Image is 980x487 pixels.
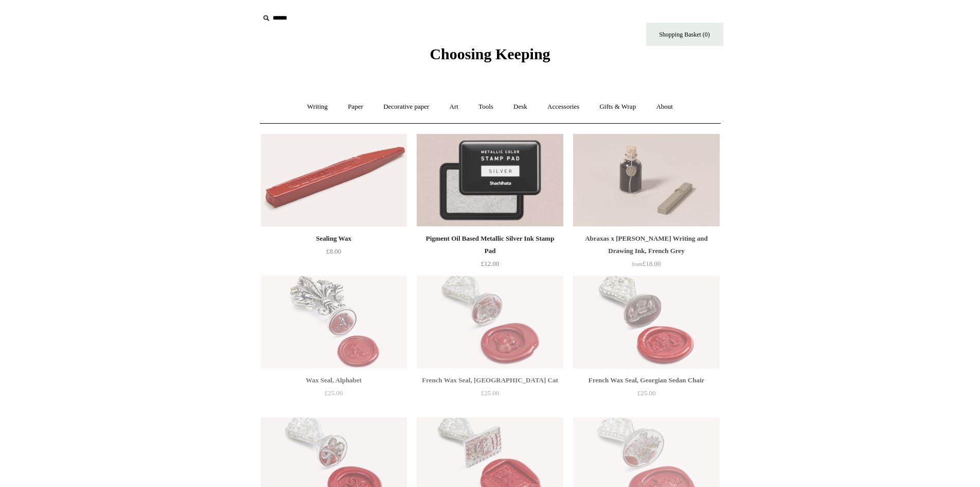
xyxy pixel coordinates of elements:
[419,374,560,387] div: French Wax Seal, [GEOGRAPHIC_DATA] Cat
[419,232,560,257] div: Pigment Oil Based Metallic Silver Ink Stamp Pad
[261,276,407,368] a: Wax Seal, Alphabet Wax Seal, Alphabet
[538,93,589,121] a: Accessories
[573,276,719,368] img: French Wax Seal, Georgian Sedan Chair
[504,93,537,121] a: Desk
[637,389,656,397] span: £25.00
[576,374,717,387] div: French Wax Seal, Georgian Sedan Chair
[263,374,404,387] div: Wax Seal, Alphabet
[576,232,717,257] div: Abraxas x [PERSON_NAME] Writing and Drawing Ink, French Grey
[573,374,719,416] a: French Wax Seal, Georgian Sedan Chair £25.00
[417,276,563,368] a: French Wax Seal, Cheshire Cat French Wax Seal, Cheshire Cat
[261,276,407,368] img: Wax Seal, Alphabet
[481,389,500,397] span: £25.00
[481,260,500,267] span: £12.00
[590,93,645,121] a: Gifts & Wrap
[261,134,407,227] img: Sealing Wax
[417,134,563,227] img: Pigment Oil Based Metallic Silver Ink Stamp Pad
[430,54,550,61] a: Choosing Keeping
[573,134,719,227] a: Abraxas x Steve Harrison Writing and Drawing Ink, French Grey Abraxas x Steve Harrison Writing an...
[417,134,563,227] a: Pigment Oil Based Metallic Silver Ink Stamp Pad Pigment Oil Based Metallic Silver Ink Stamp Pad
[261,232,407,275] a: Sealing Wax £8.00
[573,276,719,368] a: French Wax Seal, Georgian Sedan Chair French Wax Seal, Georgian Sedan Chair
[469,93,503,121] a: Tools
[261,134,407,227] a: Sealing Wax Sealing Wax
[298,93,337,121] a: Writing
[573,232,719,275] a: Abraxas x [PERSON_NAME] Writing and Drawing Ink, French Grey from£18.00
[261,374,407,416] a: Wax Seal, Alphabet £25.00
[417,232,563,275] a: Pigment Oil Based Metallic Silver Ink Stamp Pad £12.00
[326,247,341,255] span: £8.00
[632,260,661,267] span: £18.00
[374,93,438,121] a: Decorative paper
[646,23,723,46] a: Shopping Basket (0)
[325,389,343,397] span: £25.00
[632,261,643,267] span: from
[417,374,563,416] a: French Wax Seal, [GEOGRAPHIC_DATA] Cat £25.00
[338,93,372,121] a: Paper
[440,93,468,121] a: Art
[647,93,682,121] a: About
[417,276,563,368] img: French Wax Seal, Cheshire Cat
[430,45,550,62] span: Choosing Keeping
[573,134,719,227] img: Abraxas x Steve Harrison Writing and Drawing Ink, French Grey
[263,232,404,245] div: Sealing Wax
